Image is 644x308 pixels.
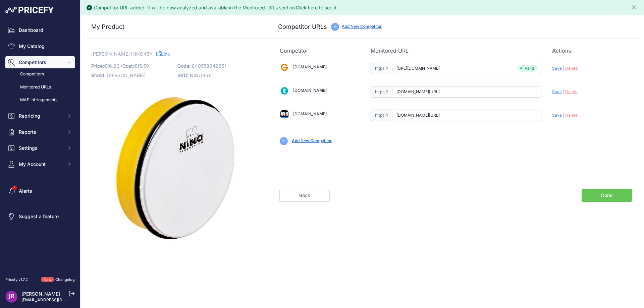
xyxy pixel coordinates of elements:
[122,63,134,69] span: Cost:
[5,110,75,122] button: Repricing
[293,111,327,116] a: [DOMAIN_NAME]
[5,158,75,170] button: My Account
[192,63,226,69] span: 840553042351
[19,59,63,66] span: Competitors
[5,185,75,197] a: Alerts
[91,72,106,78] span: Brand:
[5,68,75,80] a: Competitors
[19,145,63,151] span: Settings
[5,81,75,93] a: Monitored URLs
[19,161,63,168] span: My Account
[565,113,578,118] span: Delete
[5,126,75,138] button: Reports
[552,66,562,71] span: Save
[392,86,541,98] input: thomann.fr/product
[563,89,564,94] span: |
[177,72,189,78] span: SKU:
[565,89,578,94] span: Delete
[91,50,153,58] span: [PERSON_NAME] NINO45Y
[5,277,28,283] div: Pricefy v1.7.2
[5,94,75,106] a: MAP infringements
[371,63,392,74] span: https://
[55,277,75,282] a: Changelog
[563,113,564,118] span: |
[5,7,54,13] img: Pricefy Logo
[392,110,541,121] input: woodbrass.com/product
[94,4,336,11] div: Competitor URL added. It will be now analyzed and available in the Monitored URLs section.
[5,210,75,223] a: Suggest a feature
[296,5,336,10] a: Click here to see it
[293,88,327,93] a: [DOMAIN_NAME]
[292,138,332,143] a: Add New Competitor
[279,189,330,202] a: Back
[5,40,75,52] a: My Catalog
[342,24,382,29] a: Add New Competitor
[563,66,564,71] span: |
[177,63,191,69] span: Code:
[137,63,149,69] span: 15.59
[552,47,632,55] p: Actions
[280,47,360,55] p: Competitor
[371,86,392,98] span: https://
[5,56,75,68] button: Competitors
[552,113,562,118] span: Save
[19,129,63,135] span: Reports
[552,89,562,94] span: Save
[107,63,119,69] span: 16.90
[565,66,578,71] span: Delete
[5,24,75,36] a: Dashboard
[21,297,92,302] a: [EMAIL_ADDRESS][DOMAIN_NAME]
[631,3,639,11] button: Close
[91,63,104,69] span: Price:
[371,47,541,55] p: Monitored URL
[21,291,60,297] a: [PERSON_NAME]
[91,61,173,71] p: €
[5,24,75,269] nav: Sidebar
[91,22,259,32] h3: My Product
[121,63,149,69] span: / €
[293,64,327,69] a: [DOMAIN_NAME]
[392,63,541,74] input: gear4music.fr/product
[107,72,146,78] span: [PERSON_NAME]
[5,142,75,154] button: Settings
[156,50,170,58] a: Link
[582,189,632,202] a: Done
[278,22,327,32] h3: Competitor URLs
[41,277,54,283] span: New
[19,113,63,119] span: Repricing
[190,72,211,78] span: NINO45Y
[371,110,392,121] span: https://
